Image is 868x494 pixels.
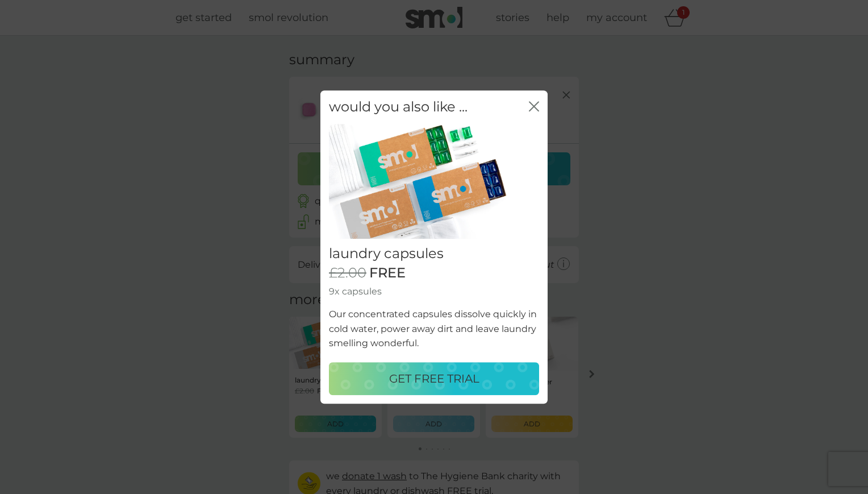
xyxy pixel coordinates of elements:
p: Our concentrated capsules dissolve quickly in cold water, power away dirt and leave laundry smell... [329,307,539,351]
button: GET FREE TRIAL [329,362,539,395]
span: FREE [369,265,406,281]
p: GET FREE TRIAL [389,370,479,388]
span: £2.00 [329,265,366,281]
p: 9x capsules [329,284,539,299]
h2: would you also like ... [329,99,468,115]
button: close [529,101,539,113]
h2: laundry capsules [329,246,539,262]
